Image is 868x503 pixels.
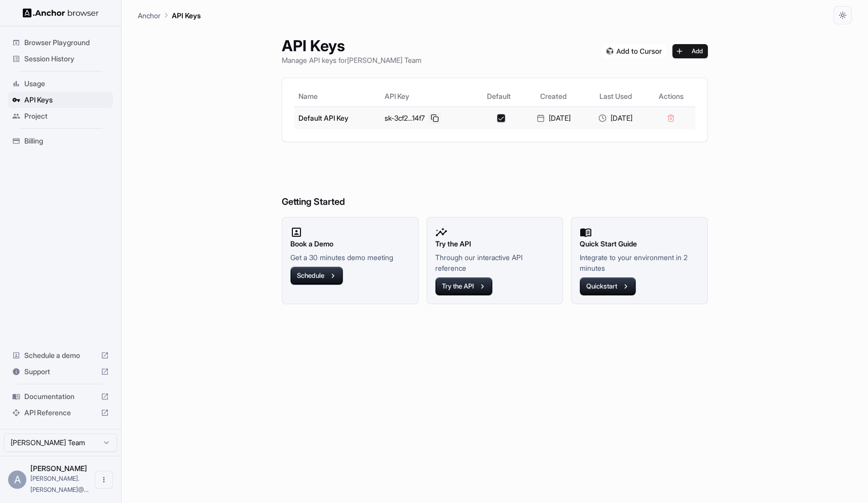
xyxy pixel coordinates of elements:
div: Support [8,364,113,380]
th: API Key [381,86,475,106]
div: API Keys [8,92,113,108]
td: Default API Key [294,106,381,129]
div: API Reference [8,405,113,421]
div: Usage [8,76,113,92]
th: Last Used [585,86,647,106]
span: Project [24,111,109,121]
h2: Book a Demo [290,238,410,249]
th: Name [294,86,381,106]
span: Usage [24,79,109,89]
span: Documentation [24,391,97,402]
span: Session History [24,54,109,64]
span: Schedule a demo [24,350,97,361]
div: [DATE] [589,113,643,123]
nav: breadcrumb [138,10,201,21]
div: Schedule a demo [8,347,113,364]
span: Support [24,367,97,377]
button: Copy API key [429,112,441,124]
h2: Try the API [435,238,555,249]
h2: Quick Start Guide [580,238,699,249]
div: sk-3cf2...14f7 [385,112,471,124]
p: Manage API keys for [PERSON_NAME] Team [282,55,422,65]
button: Quickstart [580,277,636,296]
span: API Keys [24,95,109,105]
p: Through our interactive API reference [435,252,555,273]
div: Billing [8,133,113,149]
p: API Keys [172,10,201,21]
div: Browser Playground [8,34,113,51]
span: Andrew Grealy [30,464,87,473]
button: Open menu [95,471,113,489]
button: Schedule [290,267,343,285]
div: Project [8,108,113,124]
th: Default [475,86,522,106]
div: Session History [8,51,113,67]
div: A [8,471,26,489]
span: Billing [24,136,109,146]
p: Integrate to your environment in 2 minutes [580,252,699,273]
img: Anchor Logo [23,8,99,18]
h1: API Keys [282,37,422,55]
div: [DATE] [526,113,580,123]
span: Browser Playground [24,38,109,48]
th: Actions [647,86,695,106]
span: andrew.grealy@armis.com [30,475,89,493]
div: Documentation [8,388,113,405]
img: Add anchorbrowser MCP server to Cursor [602,44,666,58]
button: Try the API [435,277,493,296]
button: Add [672,44,708,58]
th: Created [522,86,584,106]
h6: Getting Started [282,154,708,209]
p: Get a 30 minutes demo meeting [290,252,410,263]
p: Anchor [138,10,161,21]
span: API Reference [24,408,97,418]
